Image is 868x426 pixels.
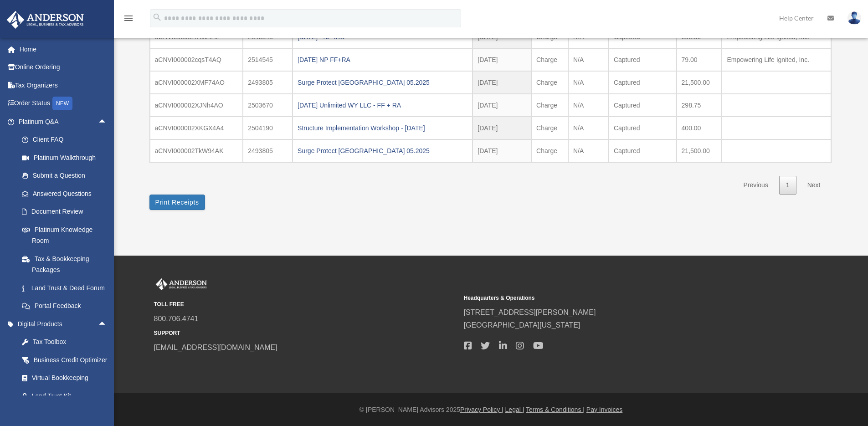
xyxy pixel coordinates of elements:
[13,387,121,405] a: Land Trust Kit
[6,58,121,77] a: Online Ordering
[149,195,205,210] button: Print Receipts
[801,176,827,195] a: Next
[123,16,134,24] a: menu
[464,321,580,329] a: [GEOGRAPHIC_DATA][US_STATE]
[677,117,722,139] td: 400.00
[677,71,722,94] td: 21,500.00
[13,221,121,250] a: Platinum Knowledge Room
[298,76,467,89] div: Surge Protect [GEOGRAPHIC_DATA] 05.2025
[531,139,568,162] td: Charge
[531,117,568,139] td: Charge
[13,250,121,279] a: Tax & Bookkeeping Packages
[526,406,585,413] a: Terms & Conditions |
[4,11,87,29] img: Anderson Advisors Platinum Portal
[154,315,199,323] a: 800.706.4741
[154,278,209,290] img: Anderson Advisors Platinum Portal
[298,53,467,66] div: [DATE] NP FF+RA
[150,117,243,139] td: aCNVI000002XKGX4A4
[6,76,121,94] a: Tax Organizers
[298,99,467,112] div: [DATE] Unlimited WY LLC - FF + RA
[32,390,109,402] div: Land Trust Kit
[473,71,531,94] td: [DATE]
[847,11,861,25] img: User Pic
[677,139,722,162] td: 21,500.00
[6,315,121,333] a: Digital Productsarrow_drop_up
[150,94,243,117] td: aCNVI000002XJNh4AO
[568,71,609,94] td: N/A
[568,139,609,162] td: N/A
[152,12,162,22] i: search
[609,48,677,71] td: Captured
[13,131,121,149] a: Client FAQ
[13,297,121,315] a: Portal Feedback
[13,185,121,203] a: Answered Questions
[473,94,531,117] td: [DATE]
[98,113,116,131] span: arrow_drop_up
[52,97,72,110] div: NEW
[586,406,622,413] a: Pay Invoices
[123,13,134,24] i: menu
[473,139,531,162] td: [DATE]
[460,406,503,413] a: Privacy Policy |
[6,113,121,131] a: Platinum Q&Aarrow_drop_up
[243,139,293,162] td: 2493805
[609,94,677,117] td: Captured
[464,308,596,316] a: [STREET_ADDRESS][PERSON_NAME]
[32,336,109,348] div: Tax Toolbox
[473,48,531,71] td: [DATE]
[154,328,457,338] small: SUPPORT
[243,48,293,71] td: 2514545
[677,48,722,71] td: 79.00
[609,71,677,94] td: Captured
[609,117,677,139] td: Captured
[98,315,116,334] span: arrow_drop_up
[568,117,609,139] td: N/A
[243,94,293,117] td: 2503670
[298,122,467,134] div: Structure Implementation Workshop - [DATE]
[298,144,467,157] div: Surge Protect [GEOGRAPHIC_DATA] 05.2025
[13,279,121,297] a: Land Trust & Deed Forum
[6,94,121,113] a: Order StatusNEW
[13,351,121,369] a: Business Credit Optimizer
[154,300,457,309] small: TOLL FREE
[243,71,293,94] td: 2493805
[779,176,796,195] a: 1
[32,354,109,366] div: Business Credit Optimizer
[531,48,568,71] td: Charge
[13,369,121,387] a: Virtual Bookkeeping
[150,71,243,94] td: aCNVI000002XMF74AO
[464,293,767,303] small: Headquarters & Operations
[13,167,121,185] a: Submit a Question
[531,94,568,117] td: Charge
[677,94,722,117] td: 298.75
[722,48,831,71] td: Empowering Life Ignited, Inc.
[568,94,609,117] td: N/A
[531,71,568,94] td: Charge
[13,149,121,167] a: Platinum Walkthrough
[609,139,677,162] td: Captured
[6,40,121,58] a: Home
[13,333,121,351] a: Tax Toolbox
[150,48,243,71] td: aCNVI000002cqsT4AQ
[568,48,609,71] td: N/A
[154,344,277,351] a: [EMAIL_ADDRESS][DOMAIN_NAME]
[736,176,775,195] a: Previous
[243,117,293,139] td: 2504190
[473,117,531,139] td: [DATE]
[150,139,243,162] td: aCNVI000002TkW94AK
[114,404,868,416] div: © [PERSON_NAME] Advisors 2025
[505,406,524,413] a: Legal |
[13,203,121,221] a: Document Review
[32,372,109,384] div: Virtual Bookkeeping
